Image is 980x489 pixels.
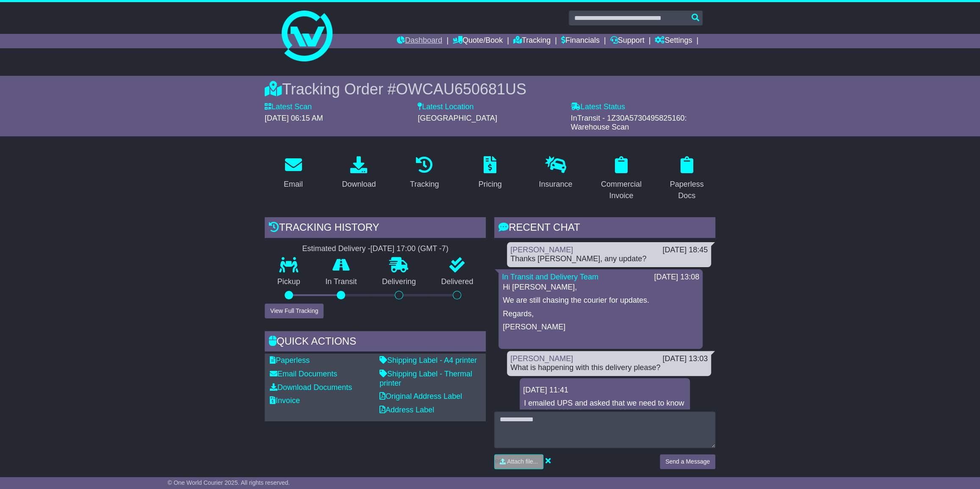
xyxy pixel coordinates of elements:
[265,114,323,122] span: [DATE] 06:15 AM
[662,246,708,255] div: [DATE] 18:45
[503,296,698,305] p: We are still chasing the courier for updates.
[513,34,551,48] a: Tracking
[561,34,600,48] a: Financials
[265,80,715,98] div: Tracking Order #
[369,277,429,287] p: Delivering
[265,277,313,287] p: Pickup
[336,153,381,193] a: Download
[510,354,573,363] a: [PERSON_NAME]
[265,244,486,254] div: Estimated Delivery -
[379,392,462,401] a: Original Address Label
[664,179,710,202] div: Paperless Docs
[524,399,686,417] p: I emailed UPS and asked that we need to know what should be done to get this cleared.
[571,102,625,112] label: Latest Status
[168,479,290,486] span: © One World Courier 2025. All rights reserved.
[284,179,303,190] div: Email
[396,80,526,98] span: OWCAU650681US
[610,34,645,48] a: Support
[502,273,598,281] a: In Transit and Delivery Team
[510,254,708,264] div: Thanks [PERSON_NAME], any update?
[655,34,692,48] a: Settings
[265,304,324,318] button: View Full Tracking
[278,153,308,193] a: Email
[265,331,486,354] div: Quick Actions
[418,114,497,122] span: [GEOGRAPHIC_DATA]
[660,454,715,469] button: Send a Message
[379,370,472,387] a: Shipping Label - Thermal printer
[571,114,687,132] span: InTransit - 1Z30A5730495825160: Warehouse Scan
[270,370,337,378] a: Email Documents
[410,179,439,190] div: Tracking
[265,217,486,240] div: Tracking history
[379,406,434,414] a: Address Label
[533,153,578,193] a: Insurance
[662,354,708,364] div: [DATE] 13:03
[270,356,310,365] a: Paperless
[598,179,644,202] div: Commercial Invoice
[510,363,708,373] div: What is happening with this delivery please?
[418,102,473,112] label: Latest Location
[658,153,715,204] a: Paperless Docs
[654,273,699,282] div: [DATE] 13:08
[478,179,501,190] div: Pricing
[370,244,448,254] div: [DATE] 17:00 (GMT -7)
[429,277,486,287] p: Delivered
[503,283,698,292] p: Hi [PERSON_NAME],
[397,34,442,48] a: Dashboard
[473,153,507,193] a: Pricing
[313,277,370,287] p: In Transit
[523,386,687,395] div: [DATE] 11:41
[453,34,503,48] a: Quote/Book
[539,179,572,190] div: Insurance
[265,102,312,112] label: Latest Scan
[592,153,650,204] a: Commercial Invoice
[494,217,715,240] div: RECENT CHAT
[503,323,698,332] p: [PERSON_NAME]
[503,309,698,319] p: Regards,
[404,153,444,193] a: Tracking
[379,356,477,365] a: Shipping Label - A4 printer
[270,383,352,392] a: Download Documents
[270,396,300,405] a: Invoice
[510,246,573,254] a: [PERSON_NAME]
[342,179,376,190] div: Download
